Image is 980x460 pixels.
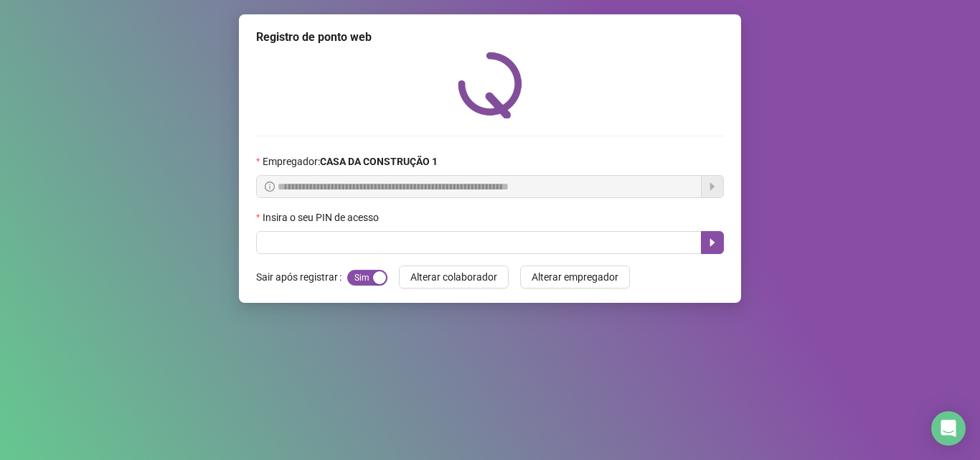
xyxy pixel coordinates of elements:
[265,182,275,192] span: info-circle
[256,210,388,225] label: Insira o seu PIN de acesso
[263,154,438,169] span: Empregador :
[410,269,497,285] span: Alterar colaborador
[931,411,966,446] div: Open Intercom Messenger
[399,266,509,288] button: Alterar colaborador
[520,266,630,288] button: Alterar empregador
[320,156,438,167] strong: CASA DA CONSTRUÇÃO 1
[256,266,347,288] label: Sair após registrar
[707,237,718,248] span: caret-right
[458,52,522,118] img: QRPoint
[532,269,618,285] span: Alterar empregador
[256,29,724,46] div: Registro de ponto web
